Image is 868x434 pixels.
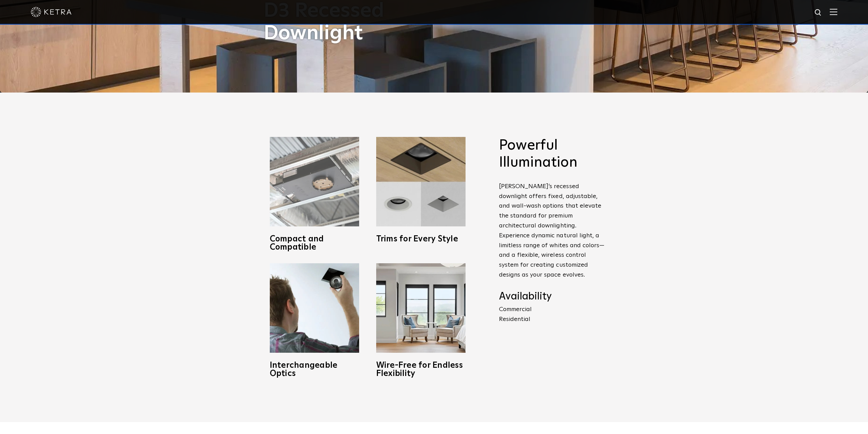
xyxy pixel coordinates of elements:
[270,361,359,378] h3: Interchangeable Optics
[270,137,359,226] img: compact-and-copatible
[499,290,605,303] h4: Availability
[499,182,605,280] p: [PERSON_NAME]’s recessed downlight offers fixed, adjustable, and wall-wash options that elevate t...
[499,305,605,324] p: Commercial Residential
[31,7,72,17] img: ketra-logo-2019-white
[376,137,466,226] img: trims-for-every-style
[376,235,466,243] h3: Trims for Every Style
[270,235,359,251] h3: Compact and Compatible
[830,9,837,15] img: Hamburger%20Nav.svg
[499,137,605,171] h2: Powerful Illumination
[270,263,359,353] img: D3_OpticSwap
[376,361,466,378] h3: Wire-Free for Endless Flexibility
[814,9,823,17] img: search icon
[376,263,466,353] img: D3_WV_Bedroom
